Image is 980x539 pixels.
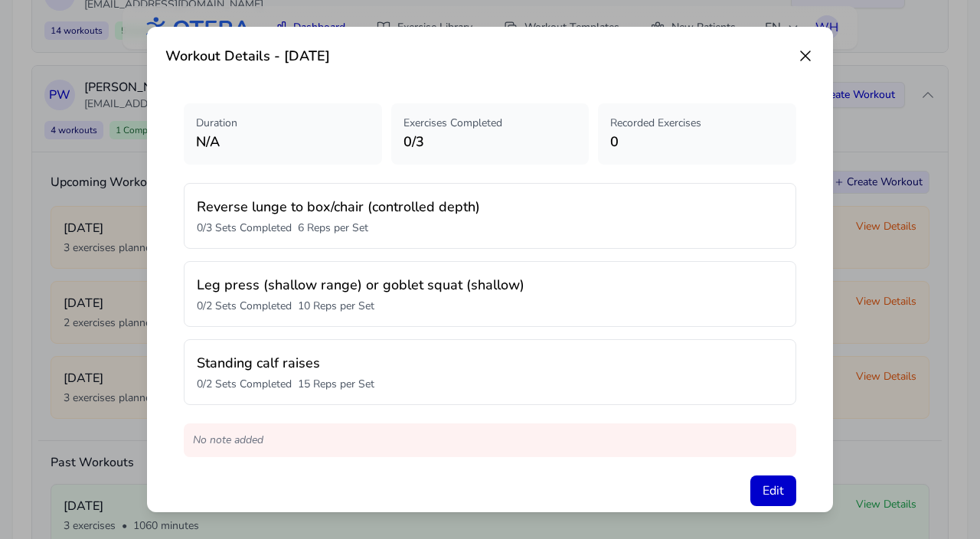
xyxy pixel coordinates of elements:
p: 0 / 2 Sets Completed [197,299,292,314]
h3: Reverse lunge to box/chair (controlled depth) [197,196,783,217]
h3: Leg press (shallow range) or goblet squat (shallow) [197,274,783,296]
p: 10 Reps per Set [298,299,374,314]
button: Edit [750,475,796,506]
h3: Workout Details - [DATE] [165,45,330,67]
p: Exercises Completed [403,116,577,131]
p: 0 [610,131,784,152]
p: No note added [184,423,796,457]
p: 0 / 3 Sets Completed [197,220,292,236]
p: 0 / 3 [403,131,577,152]
p: Duration [196,116,370,131]
p: 15 Reps per Set [298,377,374,392]
h3: Standing calf raises [197,352,783,374]
p: Recorded Exercises [610,116,784,131]
p: N/A [196,131,370,152]
p: 0 / 2 Sets Completed [197,377,292,392]
p: 6 Reps per Set [298,220,368,236]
